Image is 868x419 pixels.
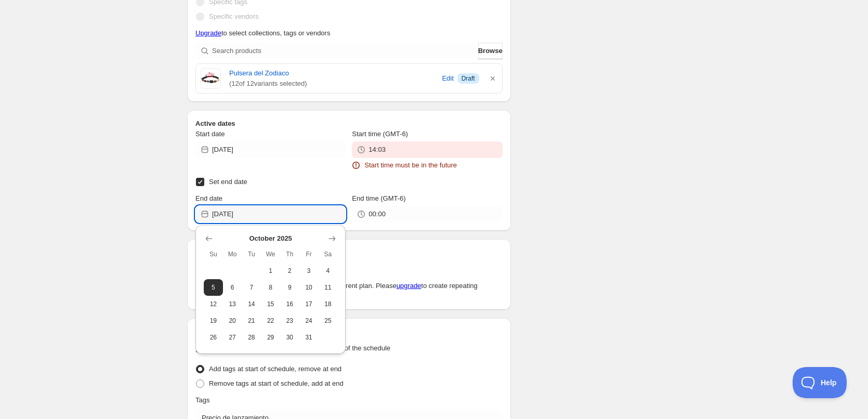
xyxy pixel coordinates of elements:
span: Fr [304,250,314,258]
th: Tuesday [242,246,261,263]
h2: Tags [195,326,503,337]
button: Wednesday October 22 2025 [261,312,280,329]
span: 18 [323,300,334,308]
button: Monday October 6 2025 [223,279,242,296]
p: to select collections, tags or vendors [195,28,503,38]
span: Start time must be in the future [364,160,457,171]
span: Start time (GMT-6) [352,130,408,138]
p: Repeating schedules are not available on your current plan. Please to create repeating schedules. [195,281,503,302]
span: 10 [304,283,314,292]
span: ( 12 of 12 variants selected) [229,78,439,89]
button: Edit [441,70,455,87]
span: 25 [323,317,334,325]
h2: Active dates [195,119,503,129]
span: 24 [304,317,314,325]
span: 15 [265,300,276,308]
span: 9 [284,283,295,292]
button: Friday October 3 2025 [299,263,319,279]
span: Draft [462,74,475,83]
button: Thursday October 30 2025 [280,329,299,346]
span: Specific vendors [209,12,258,20]
span: We [265,250,276,258]
button: Show previous month, September 2025 [202,231,216,246]
button: Monday October 13 2025 [223,296,242,312]
button: Thursday October 16 2025 [280,296,299,312]
span: Sa [323,250,334,258]
button: Friday October 17 2025 [299,296,319,312]
th: Wednesday [261,246,280,263]
button: Saturday October 4 2025 [319,263,338,279]
span: 3 [304,267,314,275]
span: 23 [284,317,295,325]
span: 14 [246,300,257,308]
span: Remove tags at start of schedule, add at end [209,379,344,387]
span: 31 [304,333,314,342]
button: Tuesday October 14 2025 [242,296,261,312]
span: End date [195,194,222,202]
span: 27 [227,333,238,342]
button: Wednesday October 15 2025 [261,296,280,312]
span: 20 [227,317,238,325]
h2: Repeating [195,247,503,258]
th: Friday [299,246,319,263]
span: 1 [265,267,276,275]
button: Show next month, November 2025 [325,231,339,246]
span: 2 [284,267,295,275]
span: 13 [227,300,238,308]
span: 29 [265,333,276,342]
span: Edit [442,73,453,84]
iframe: Toggle Customer Support [793,367,847,398]
span: 26 [208,333,219,342]
span: 4 [323,267,334,275]
span: 6 [227,283,238,292]
span: 16 [284,300,295,308]
button: Friday October 24 2025 [299,312,319,329]
button: Saturday October 11 2025 [319,279,338,296]
span: Th [284,250,295,258]
button: Browse [478,43,503,59]
span: Start date [195,130,225,138]
button: Friday October 10 2025 [299,279,319,296]
button: Saturday October 25 2025 [319,312,338,329]
button: Friday October 31 2025 [299,329,319,346]
th: Saturday [319,246,338,263]
span: 12 [208,300,219,308]
button: Sunday October 5 2025 [204,279,223,296]
button: Sunday October 12 2025 [204,296,223,312]
span: Browse [478,46,503,56]
span: Add tags at start of schedule, remove at end [209,365,341,373]
button: Wednesday October 29 2025 [261,329,280,346]
span: 30 [284,333,295,342]
span: 28 [246,333,257,342]
button: Wednesday October 1 2025 [261,263,280,279]
a: Upgrade [195,29,221,37]
span: 22 [265,317,276,325]
input: Search products [212,43,476,59]
button: Thursday October 23 2025 [280,312,299,329]
p: Tags [195,395,209,405]
button: Tuesday October 21 2025 [242,312,261,329]
a: upgrade [397,282,422,290]
button: Tuesday October 28 2025 [242,329,261,346]
span: End time (GMT-6) [352,194,405,202]
span: 7 [246,283,257,292]
span: Set end date [209,178,247,186]
a: Pulsera del Zodiaco [229,68,439,78]
span: 8 [265,283,276,292]
span: 17 [304,300,314,308]
th: Thursday [280,246,299,263]
span: 11 [323,283,334,292]
span: Mo [227,250,238,258]
button: Wednesday October 8 2025 [261,279,280,296]
button: Tuesday October 7 2025 [242,279,261,296]
button: Monday October 20 2025 [223,312,242,329]
span: Tu [246,250,257,258]
button: Monday October 27 2025 [223,329,242,346]
button: Sunday October 19 2025 [204,312,223,329]
button: Saturday October 18 2025 [319,296,338,312]
span: Su [208,250,219,258]
th: Monday [223,246,242,263]
span: 5 [208,283,219,292]
button: Sunday October 26 2025 [204,329,223,346]
span: 19 [208,317,219,325]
